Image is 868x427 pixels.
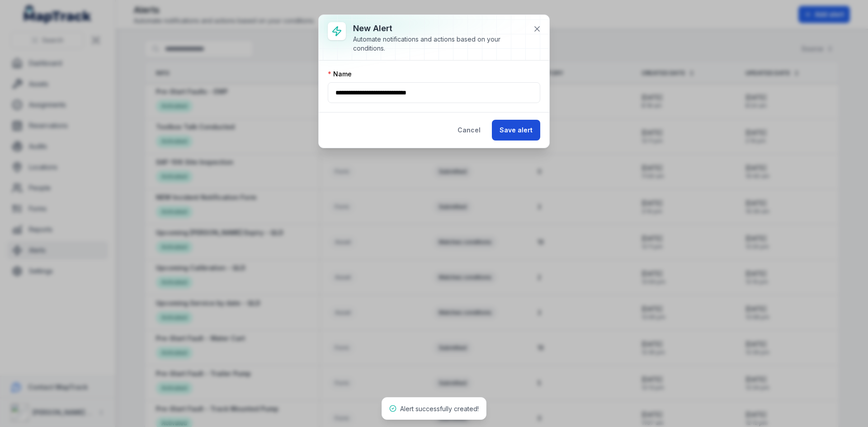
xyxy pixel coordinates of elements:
button: Cancel [450,120,488,141]
button: Save alert [492,120,540,141]
h3: New alert [353,22,526,35]
label: Name [328,70,352,79]
span: Alert successfully created! [400,405,479,413]
div: Automate notifications and actions based on your conditions. [353,35,526,53]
